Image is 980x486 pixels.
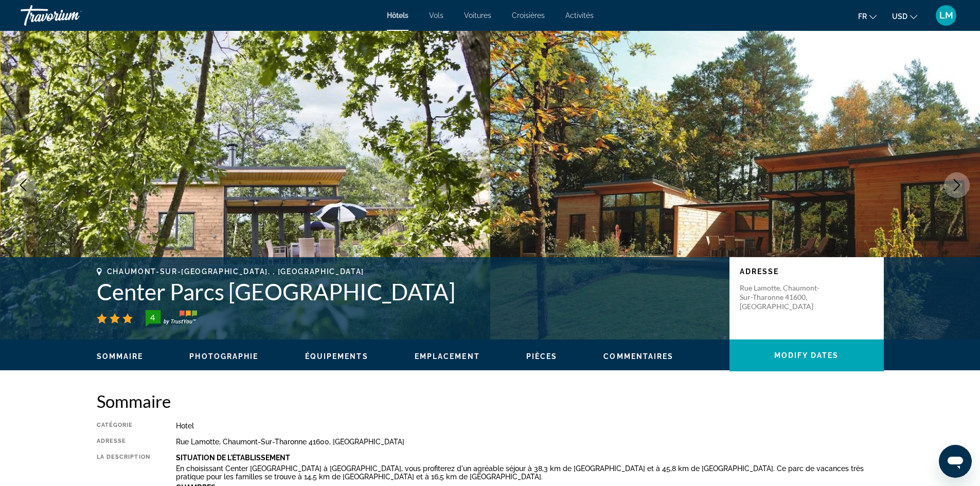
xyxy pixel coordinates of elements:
[176,422,884,430] div: Hotel
[774,351,839,359] span: Modify Dates
[729,339,884,371] button: Modify Dates
[97,422,150,430] div: Catégorie
[97,438,150,446] div: Adresse
[415,352,480,361] button: Emplacement
[892,9,917,24] button: Change currency
[189,352,258,361] button: Photographie
[603,352,673,361] button: Commentaires
[142,311,163,323] div: 4
[176,464,884,481] p: En choisissant Center [GEOGRAPHIC_DATA] à [GEOGRAPHIC_DATA], vous profiterez d'un agréable séjour...
[892,12,907,21] span: USD
[526,352,558,361] button: Pièces
[603,352,673,361] span: Commentaires
[305,352,368,361] button: Équipements
[740,267,874,276] p: Adresse
[464,11,491,20] a: Voitures
[97,391,884,411] h2: Sommaire
[305,352,368,361] span: Équipements
[146,310,197,327] img: TrustYou guest rating badge
[176,454,290,462] b: Situation De L'établissement
[387,11,408,20] a: Hôtels
[189,352,258,361] span: Photographie
[939,445,972,478] iframe: Bouton de lancement de la fenêtre de messagerie
[21,2,123,29] a: Travorium
[526,352,558,361] span: Pièces
[10,172,36,198] button: Previous image
[512,11,545,20] a: Croisières
[944,172,970,198] button: Next image
[939,10,953,21] span: LM
[97,352,144,361] button: Sommaire
[429,11,443,20] a: Vols
[565,11,594,20] a: Activités
[107,267,365,276] span: Chaumont-Sur-[GEOGRAPHIC_DATA], , [GEOGRAPHIC_DATA]
[176,438,884,446] div: Rue Lamotte, Chaumont-Sur-Tharonne 41600, [GEOGRAPHIC_DATA]
[858,12,867,21] span: fr
[97,352,144,361] span: Sommaire
[415,352,480,361] span: Emplacement
[97,278,719,305] h1: Center Parcs [GEOGRAPHIC_DATA]
[933,5,959,26] button: User Menu
[740,283,822,311] p: Rue Lamotte, Chaumont-Sur-Tharonne 41600, [GEOGRAPHIC_DATA]
[858,9,877,24] button: Change language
